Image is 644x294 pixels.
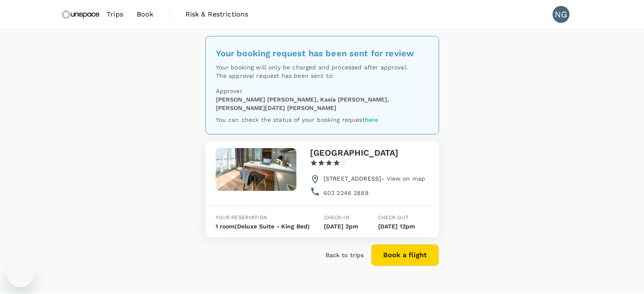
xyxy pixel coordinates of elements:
[216,148,296,191] img: Ve Hotel And Residence - VE Hotel One Bedroom Executive Study Room
[320,95,389,104] p: Kasia [PERSON_NAME] ,
[216,87,428,95] p: Approver
[387,175,426,182] a: View on map
[7,260,34,287] iframe: Button to launch messaging window
[216,115,428,124] p: You can check the status of your booking request
[365,116,379,123] a: here
[378,222,429,231] p: [DATE] 12pm
[185,9,249,19] span: Risk & Restrictions
[216,47,428,60] div: Your booking request has been sent for review
[553,6,569,23] div: NG
[324,222,375,231] p: [DATE] 2pm
[310,148,399,158] h3: [GEOGRAPHIC_DATA]
[378,214,409,220] span: Check-out
[216,214,267,220] span: Your reservation
[371,251,439,258] a: Book a flight
[61,5,100,24] img: Unispace Singapore Pte. Ltd.
[324,214,349,220] span: Check-in
[371,244,439,266] button: Book a flight
[323,175,425,182] span: [STREET_ADDRESS] -
[216,95,318,104] p: [PERSON_NAME] [PERSON_NAME] ,
[137,9,154,19] span: Book
[323,190,369,196] a: 603 2246 2888
[107,9,123,19] span: Trips
[216,71,428,80] p: The approval request has been sent to:
[216,63,428,71] p: Your booking will only be charged and processed after approval.
[216,104,337,112] p: [PERSON_NAME][DATE] [PERSON_NAME]
[216,222,321,231] p: 1 room (Deluxe Suite - King Bed)
[326,251,364,259] a: Back to trips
